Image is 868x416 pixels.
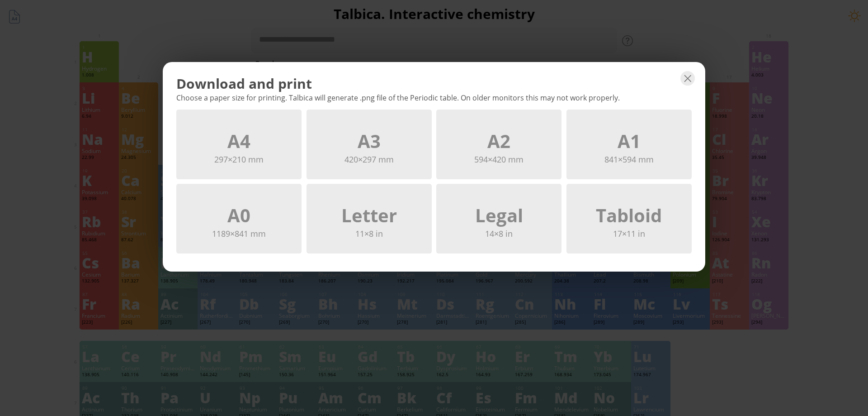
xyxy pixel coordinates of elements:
[567,228,691,239] div: 17×11 in
[307,203,431,228] div: Letter
[176,93,692,103] div: Choose a paper size for printing. Talbica will generate .png file of the Periodic table. On older...
[177,228,301,239] div: 1189×841 mm
[177,203,301,228] div: A0
[437,203,561,228] div: Legal
[437,228,561,239] div: 14×8 in
[177,129,301,154] div: A4
[437,129,561,154] div: A2
[177,154,301,165] div: 297×210 mm
[307,228,431,239] div: 11×8 in
[567,129,691,154] div: A1
[176,74,692,93] div: Download and print
[307,129,431,154] div: A3
[567,154,691,165] div: 841×594 mm
[567,203,691,228] div: Tabloid
[437,154,561,165] div: 594×420 mm
[307,154,431,165] div: 420×297 mm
